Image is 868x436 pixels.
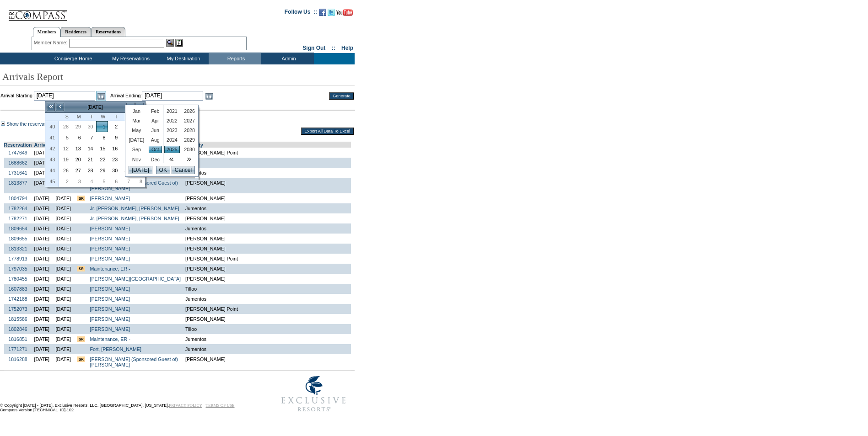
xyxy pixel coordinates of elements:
[336,9,353,16] img: Subscribe to our YouTube Channel
[183,294,351,304] td: Jumentos
[32,254,52,264] td: [DATE]
[90,316,130,322] a: [PERSON_NAME]
[108,121,120,132] td: Thursday, October 02, 2025
[108,154,120,165] td: Thursday, October 23, 2025
[129,166,152,174] input: [DATE]
[52,223,75,234] td: [DATE]
[52,284,75,294] td: [DATE]
[8,326,27,332] a: 1802846
[52,334,75,344] td: [DATE]
[121,154,132,165] a: 24
[8,316,27,322] a: 1815586
[32,168,52,178] td: [DATE]
[90,326,130,332] a: [PERSON_NAME]
[32,203,52,213] td: [DATE]
[183,213,351,223] td: [PERSON_NAME]
[32,294,52,304] td: [DATE]
[183,203,351,213] td: Jumentos
[84,165,96,176] td: Tuesday, October 28, 2025
[301,128,354,135] input: Export All Data To Excel
[90,336,130,342] a: Maintenance, ER -
[32,324,52,334] td: [DATE]
[90,306,130,312] a: [PERSON_NAME]
[182,107,197,115] a: 2026
[46,102,55,112] a: <<
[328,11,335,17] a: Follow us on Twitter
[183,148,351,158] td: [PERSON_NAME] Point
[164,117,180,124] a: 2022
[183,223,351,234] td: Jumentos
[8,170,27,175] a: 1731641
[8,346,27,352] a: 1771271
[103,53,156,64] td: My Reservations
[183,354,351,370] td: [PERSON_NAME]
[71,154,84,165] td: Monday, October 20, 2025
[45,176,59,187] th: 45
[71,113,84,121] th: Monday
[332,45,335,51] span: ::
[8,356,27,362] a: 1816288
[169,403,202,408] a: PRIVACY POLICY
[32,344,52,354] td: [DATE]
[183,304,351,314] td: [PERSON_NAME] Point
[90,256,130,261] a: [PERSON_NAME]
[84,122,96,132] a: 30
[84,143,96,154] td: Tuesday, October 14, 2025
[90,196,130,201] a: [PERSON_NAME]
[77,356,85,362] input: There are special requests for this reservation!
[32,244,52,254] td: [DATE]
[84,154,96,165] a: 21
[72,122,83,132] a: 29
[52,324,75,334] td: [DATE]
[41,53,103,64] td: Concierge Home
[32,193,52,203] td: [DATE]
[32,234,52,244] td: [DATE]
[126,102,135,112] a: >
[183,324,351,334] td: Tilloo
[8,206,27,211] a: 1782264
[108,122,120,132] a: 2
[32,274,52,284] td: [DATE]
[8,296,27,302] a: 1742188
[32,264,52,274] td: [DATE]
[164,107,180,115] a: 2021
[8,306,27,312] a: 1752073
[96,91,106,101] a: Open the calendar popup.
[55,102,65,112] a: <
[319,11,326,17] a: Become our fan on Facebook
[33,27,61,37] a: Members
[133,176,145,187] td: Saturday, November 08, 2025
[120,143,133,154] td: Friday, October 17, 2025
[59,122,71,132] a: 28
[90,356,178,367] a: [PERSON_NAME] (Sponsored Guest of)[PERSON_NAME]
[183,334,351,344] td: Jumentos
[108,154,120,165] a: 23
[156,166,170,174] input: OK
[84,154,96,165] td: Tuesday, October 21, 2025
[52,193,75,203] td: [DATE]
[126,146,147,153] a: Sep
[34,39,69,47] div: Member Name:
[108,133,120,143] a: 9
[32,354,52,370] td: [DATE]
[182,127,197,134] a: 2028
[108,144,120,154] a: 16
[149,136,162,144] a: Aug
[183,264,351,274] td: [PERSON_NAME]
[84,176,96,186] a: 4
[59,165,71,176] td: Sunday, October 26, 2025
[52,244,75,254] td: [DATE]
[90,286,130,292] a: [PERSON_NAME]
[183,234,351,244] td: [PERSON_NAME]
[8,256,27,261] a: 1778913
[204,91,214,101] a: Open the calendar popup.
[96,113,108,121] th: Wednesday
[84,165,96,175] a: 28
[97,144,108,154] a: 15
[59,165,71,175] a: 26
[149,146,162,153] a: Oct
[32,223,52,234] td: [DATE]
[52,274,75,284] td: [DATE]
[90,226,130,231] a: [PERSON_NAME]
[120,165,133,176] td: Friday, October 31, 2025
